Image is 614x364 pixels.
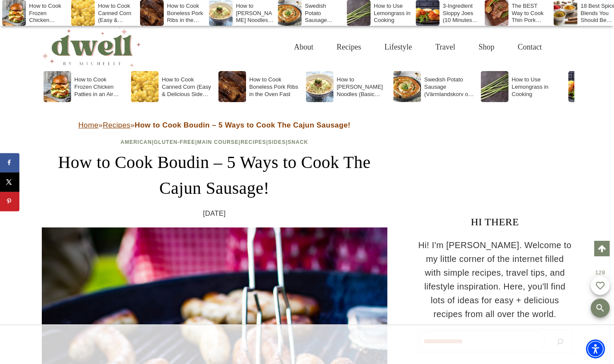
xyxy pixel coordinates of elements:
a: Recipes [325,33,373,61]
span: | | | | | [121,139,309,145]
a: Scroll to top [594,241,610,256]
img: DWELL by michelle [42,27,141,67]
a: American [121,139,152,145]
h1: How to Cook Boudin – 5 Ways to Cook The Cajun Sausage! [42,149,387,201]
div: Accessibility Menu [586,339,605,358]
a: About [282,33,325,61]
a: Main Course [197,139,238,145]
a: Sides [268,139,286,145]
a: Home [78,121,99,129]
a: Recipes [240,139,266,145]
a: Snack [288,139,309,145]
a: Contact [506,33,554,61]
h3: HI THERE [418,214,573,230]
span: » » [78,121,351,129]
p: Hi! I'm [PERSON_NAME]. Welcome to my little corner of the internet filled with simple recipes, tr... [418,238,573,321]
a: Shop [467,33,506,61]
a: Lifestyle [373,33,424,61]
a: Travel [424,33,467,61]
nav: Primary Navigation [282,33,553,61]
iframe: Advertisement [150,325,464,364]
a: Recipes [103,121,130,129]
strong: How to Cook Boudin – 5 Ways to Cook The Cajun Sausage! [135,121,351,129]
time: [DATE] [203,208,226,219]
a: Gluten-Free [154,139,195,145]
